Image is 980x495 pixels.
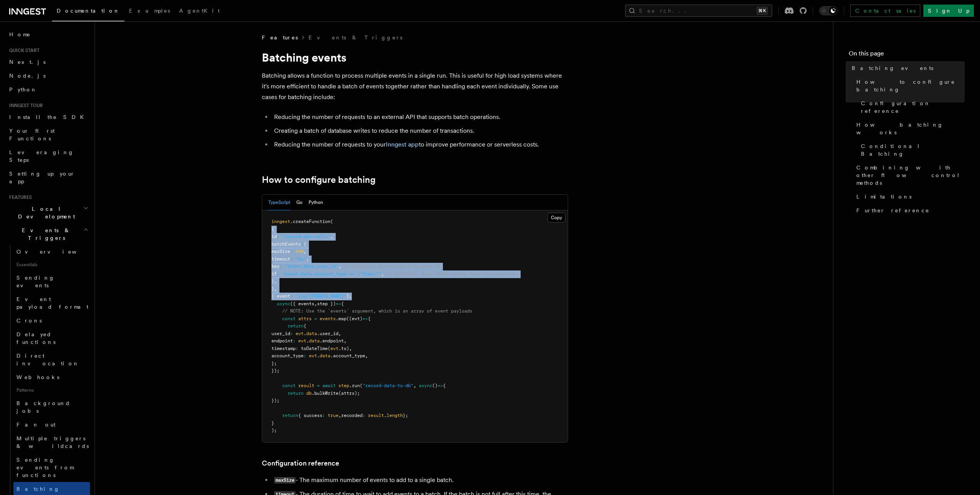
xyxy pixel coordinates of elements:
span: Multiple triggers & wildcards [16,435,89,449]
span: } [271,420,274,426]
span: // Optional: Only batch events from free accounts [387,271,518,277]
span: Direct invocation [16,353,79,366]
a: Python [6,83,90,96]
span: length [387,413,403,418]
span: evt [296,331,304,336]
span: step [338,383,349,388]
span: Further reference [856,207,929,214]
a: Sign Up [923,5,974,17]
span: } [271,278,274,284]
span: { [271,226,274,232]
span: : [290,256,293,262]
span: timeout [271,256,290,262]
a: How to configure batching [853,75,965,96]
span: ); [271,428,277,433]
span: maxSize [271,249,290,254]
a: Limitations [853,190,965,204]
span: return [287,391,304,396]
span: data [306,331,317,336]
a: Webhooks [13,370,90,384]
span: ( [328,346,330,351]
a: Overview [13,245,90,259]
code: maxSize [274,477,296,484]
a: Delayed functions [13,327,90,349]
span: ( [330,219,333,224]
span: Node.js [9,73,46,79]
span: evt [330,346,338,351]
span: , [338,264,341,269]
span: , [413,383,416,388]
span: , [349,346,352,351]
span: (attrs); [338,391,360,396]
span: 100 [296,249,304,254]
span: => [363,316,368,321]
span: timestamp [271,346,296,351]
a: Inngest app [386,141,419,148]
span: : [363,413,365,418]
span: Your first Functions [9,128,55,142]
span: () [432,383,438,388]
button: TypeScript [268,195,290,210]
p: Batching allows a function to process multiple events in a single run. This is useful for high lo... [262,70,568,103]
span: = [314,316,317,321]
span: Local Development [6,205,83,220]
span: .user_id [317,331,338,336]
li: Reducing the number of requests to an external API that supports batch operations. [272,112,568,122]
a: Background jobs [13,396,90,418]
span: { event [271,293,290,299]
span: inngest [271,219,290,224]
span: . [304,331,306,336]
span: ((evt) [346,316,363,321]
h1: Batching events [262,50,568,64]
span: Inngest tour [6,103,43,109]
span: const [282,316,296,321]
button: Search...⌘K [625,5,772,17]
a: Crons [13,314,90,327]
span: Overview [16,249,95,255]
span: , [330,234,333,239]
a: How batching works [853,118,965,139]
span: Features [6,194,32,200]
a: Next.js [6,55,90,69]
span: user_id [271,331,290,336]
a: Leveraging Steps [6,145,90,167]
a: Node.js [6,69,90,83]
span: step }) [317,301,336,306]
span: Sending events [16,275,55,288]
span: , [344,338,346,344]
span: , [381,271,384,277]
span: "5s" [296,256,306,262]
span: await [322,383,336,388]
a: Further reference [853,204,965,217]
li: - The maximum number of events to add to a single batch. [272,475,568,486]
span: , [274,278,277,284]
span: , [314,301,317,306]
span: : [296,346,298,351]
button: Copy [547,213,565,223]
span: batchEvents [271,241,301,247]
button: Toggle dark mode [819,6,838,15]
span: Conditional Batching [861,142,965,158]
a: Configuration reference [262,458,339,469]
span: Limitations [856,193,911,200]
span: How batching works [856,121,965,136]
span: async [277,301,290,306]
span: Delayed functions [16,331,56,345]
span: How to configure batching [856,78,965,93]
span: .account_type [330,353,365,358]
a: Install the SDK [6,110,90,124]
span: endpoint [271,338,293,344]
span: , [338,331,341,336]
li: Creating a batch of database writes to reduce the number of transactions. [272,125,568,136]
button: Python [309,195,323,210]
span: Crons [16,318,42,324]
button: Events & Triggers [6,223,90,245]
span: Documentation [57,8,120,14]
span: Install the SDK [9,114,88,120]
span: // Optional: batch events by user ID [344,264,440,269]
span: . [384,413,387,418]
span: return [282,413,298,418]
h4: On this page [849,49,965,61]
span: Quick start [6,47,39,54]
span: .map [336,316,346,321]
